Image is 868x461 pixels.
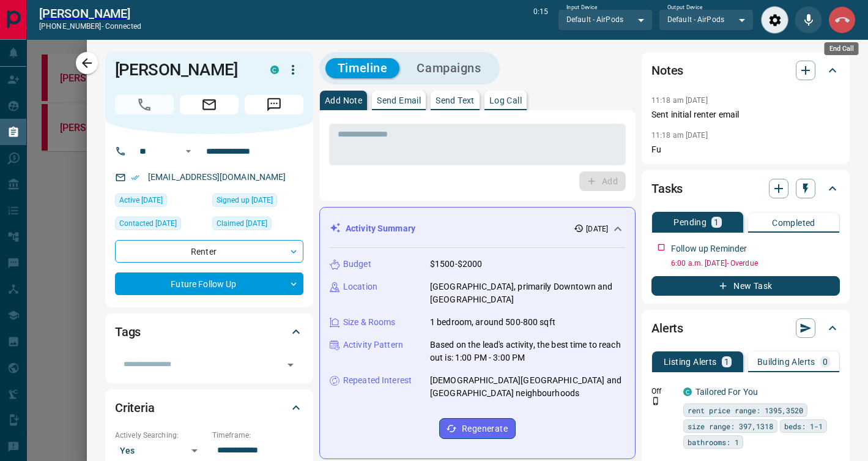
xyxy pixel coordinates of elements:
button: Open [181,144,196,159]
h2: Notes [651,61,683,80]
div: Default - AirPods [659,9,754,30]
p: Add Note [325,96,362,105]
div: End Call [825,42,859,55]
p: Repeated Interest [343,374,412,387]
p: Based on the lead's activity, the best time to reach out is: 1:00 PM - 3:00 PM [430,339,625,364]
p: 11:18 am [DATE] [651,96,708,105]
div: Tags [115,317,303,347]
p: [DATE] [586,223,608,234]
div: Yes [115,441,206,460]
p: Activity Summary [346,222,415,235]
p: Completed [772,219,815,227]
p: 0 [823,358,828,366]
span: beds: 1-1 [784,420,823,432]
button: Regenerate [439,418,516,439]
p: Log Call [489,96,522,105]
span: bathrooms: 1 [688,436,739,448]
h2: [PERSON_NAME] [39,6,141,21]
div: Fri Aug 15 2025 [115,217,206,234]
div: condos.ca [683,388,692,396]
h2: Tags [115,322,141,342]
span: rent price range: 1395,3520 [688,404,803,416]
p: Timeframe: [212,430,303,441]
div: Future Follow Up [115,272,303,295]
p: Building Alerts [757,358,815,366]
span: Active [DATE] [119,194,163,206]
div: condos.ca [270,66,279,74]
div: Fri Aug 15 2025 [212,217,303,234]
span: size range: 397,1318 [688,420,773,432]
div: Criteria [115,393,303,422]
p: Follow up Reminder [671,242,747,255]
p: 1 [714,218,719,227]
div: Tasks [651,174,840,203]
p: Size & Rooms [343,316,396,329]
p: Listing Alerts [664,358,717,366]
div: Alerts [651,313,840,343]
p: [GEOGRAPHIC_DATA], primarily Downtown and [GEOGRAPHIC_DATA] [430,280,625,306]
span: Signed up [DATE] [217,194,273,206]
p: 1 [724,358,729,366]
p: 6:00 a.m. [DATE] - Overdue [671,258,840,269]
div: Renter [115,240,303,263]
h2: Criteria [115,398,155,418]
label: Output Device [667,4,702,12]
svg: Push Notification Only [651,397,660,405]
svg: Email Verified [131,173,139,182]
p: Send Text [436,96,475,105]
h2: Tasks [651,179,683,198]
p: Actively Searching: [115,430,206,441]
div: Default - AirPods [558,9,653,30]
p: 0:15 [533,6,548,34]
span: Call [115,95,174,114]
div: Thu Aug 14 2025 [115,193,206,211]
button: Open [282,356,299,373]
p: 1 bedroom, around 500-800 sqft [430,316,555,329]
p: $1500-$2000 [430,258,482,271]
p: Sent initial renter email [651,108,840,121]
div: Thu Aug 14 2025 [212,193,303,211]
p: Location [343,280,377,293]
div: Notes [651,56,840,85]
h2: Alerts [651,318,683,338]
div: Activity Summary[DATE] [330,217,625,240]
button: Timeline [325,58,400,78]
span: Claimed [DATE] [217,217,267,230]
span: Contacted [DATE] [119,217,177,230]
p: [PHONE_NUMBER] - [39,21,141,32]
p: Off [651,386,676,397]
p: 11:18 am [DATE] [651,131,708,140]
label: Input Device [566,4,598,12]
div: Audio Settings [761,6,788,34]
p: [DEMOGRAPHIC_DATA][GEOGRAPHIC_DATA] and [GEOGRAPHIC_DATA] neighbourhoods [430,374,625,400]
span: Email [180,95,239,114]
div: Mute [795,6,822,34]
p: Activity Pattern [343,339,403,351]
span: connected [105,22,141,31]
a: [EMAIL_ADDRESS][DOMAIN_NAME] [148,172,286,182]
span: Message [245,95,303,114]
p: Fu [651,143,840,156]
h1: [PERSON_NAME] [115,60,252,80]
button: New Task [651,276,840,296]
p: Send Email [377,96,421,105]
p: Pending [673,218,707,227]
button: Campaigns [404,58,493,78]
a: Tailored For You [696,387,758,397]
div: End Call [828,6,856,34]
p: Budget [343,258,371,271]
